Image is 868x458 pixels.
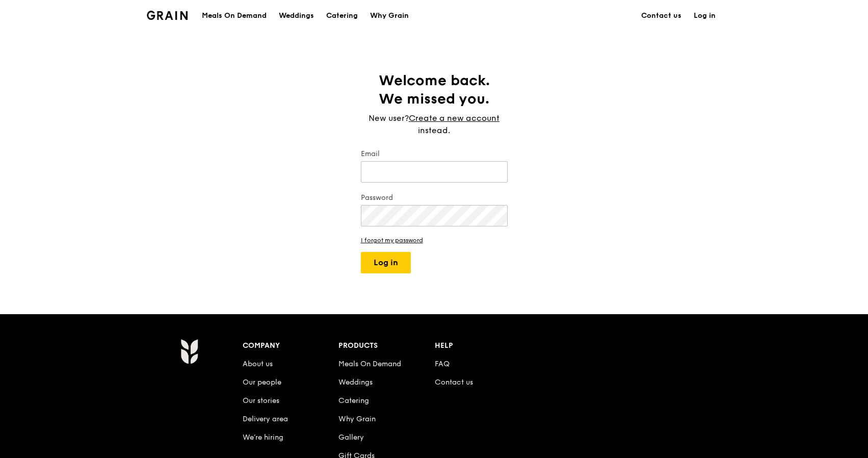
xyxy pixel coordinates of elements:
div: Products [338,339,435,353]
a: Our people [243,378,281,387]
h1: Welcome back. We missed you. [361,71,508,108]
img: Grain [180,339,198,364]
a: Log in [688,1,722,31]
a: I forgot my password [361,237,508,244]
button: Log in [361,252,411,273]
a: Gallery [338,433,364,442]
a: Our stories [243,396,279,405]
a: Meals On Demand [338,360,401,368]
a: Why Grain [338,415,376,423]
a: Create a new account [409,112,499,124]
a: Catering [320,1,364,31]
a: Catering [338,396,369,405]
span: New user? [369,113,409,123]
div: Why Grain [370,1,409,31]
div: Company [243,339,339,353]
a: Contact us [435,378,473,387]
a: Why Grain [364,1,415,31]
div: Weddings [279,1,314,31]
label: Email [361,149,508,159]
a: About us [243,360,273,368]
a: Weddings [273,1,320,31]
a: Delivery area [243,415,288,423]
a: Contact us [635,1,688,31]
a: We’re hiring [243,433,283,442]
span: instead. [418,125,450,135]
div: Help [435,339,531,353]
a: Weddings [338,378,373,387]
label: Password [361,193,508,203]
img: Grain [147,11,188,20]
div: Catering [326,1,358,31]
div: Meals On Demand [202,1,267,31]
a: FAQ [435,360,450,368]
